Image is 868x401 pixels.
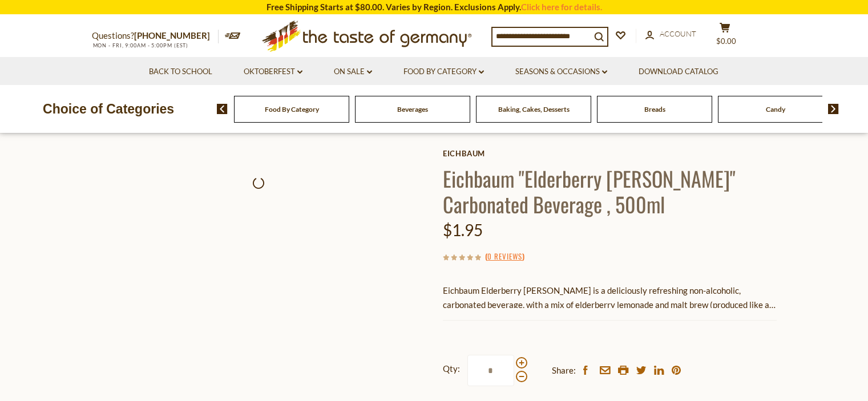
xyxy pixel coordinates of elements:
[708,22,742,51] button: $0.00
[766,105,785,114] a: Candy
[828,104,839,114] img: next arrow
[498,105,570,114] a: Baking, Cakes, Desserts
[149,66,212,78] a: Back to School
[217,104,228,114] img: previous arrow
[443,362,460,376] strong: Qty:
[443,283,777,312] p: Eichbaum Elderberry [PERSON_NAME] is a deliciously refreshing non-alcoholic, carbonated beverage,...
[265,105,319,114] a: Food By Category
[92,29,219,43] p: Questions?
[515,66,607,78] a: Seasons & Occasions
[521,2,602,12] a: Click here for details.
[403,66,484,78] a: Food By Category
[443,220,483,240] span: $1.95
[645,28,696,40] a: Account
[92,42,189,48] span: MON - FRI, 9:00AM - 5:00PM (EST)
[716,37,736,46] span: $0.00
[397,105,428,114] a: Beverages
[644,105,665,114] a: Breads
[467,355,514,386] input: Qty:
[443,165,777,217] h1: Eichbaum "Elderberry [PERSON_NAME]" Carbonated Beverage , 500ml
[485,250,524,262] span: ( )
[487,250,522,263] a: 0 Reviews
[443,149,777,158] a: Eichbaum
[244,66,302,78] a: Oktoberfest
[552,363,576,378] span: Share:
[660,29,696,38] span: Account
[334,66,372,78] a: On Sale
[639,66,718,78] a: Download Catalog
[134,30,210,40] a: [PHONE_NUMBER]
